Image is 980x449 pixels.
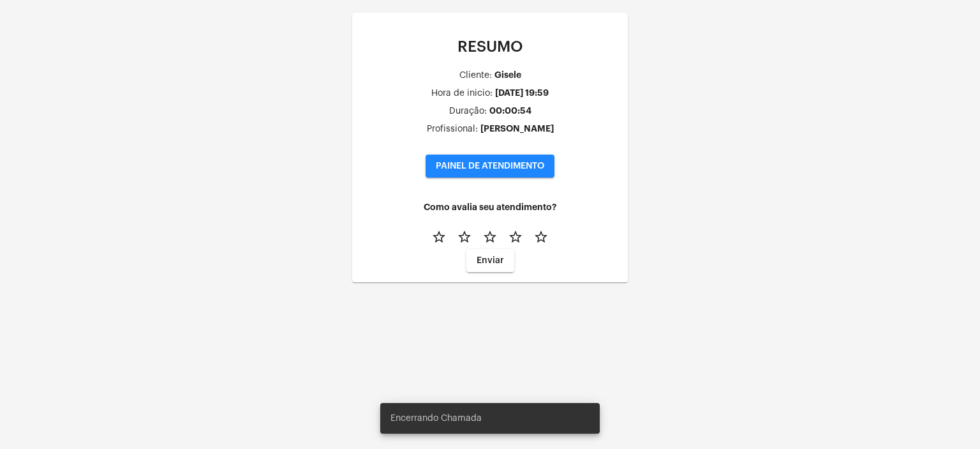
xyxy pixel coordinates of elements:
p: RESUMO [362,38,618,55]
div: Duração: [449,107,487,116]
mat-icon: star_border [457,229,472,245]
div: 00:00:54 [489,106,531,116]
mat-icon: star_border [533,229,549,245]
div: Profissional: [427,125,478,134]
span: Encerrando Chamada [390,412,482,425]
div: Hora de inicio: [431,89,493,98]
button: Enviar [466,249,514,272]
span: PAINEL DE ATENDIMENTO [436,162,544,171]
span: Enviar [477,256,504,265]
mat-icon: star_border [431,229,447,245]
div: Gisele [494,70,521,80]
h4: Como avalia seu atendimento? [362,202,618,212]
div: Cliente: [459,71,492,80]
div: [DATE] 19:59 [495,88,549,98]
button: PAINEL DE ATENDIMENTO [426,155,554,178]
mat-icon: star_border [482,229,498,245]
mat-icon: star_border [508,229,523,245]
div: [PERSON_NAME] [480,124,554,133]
